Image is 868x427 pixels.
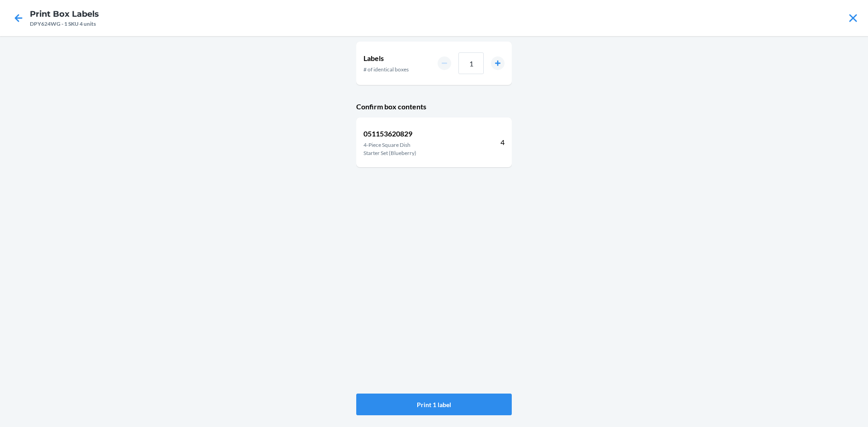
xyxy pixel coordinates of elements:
[500,137,505,148] p: 4
[363,66,409,74] p: # of identical boxes
[356,101,512,112] p: Confirm box contents
[491,56,505,70] button: increment number
[363,53,409,64] p: Labels
[438,56,451,70] button: decrement number
[363,141,421,157] p: 4-Piece Square Dish Starter Set (Blueberry)
[363,128,421,139] p: 051153620829
[30,8,99,20] h4: Print Box Labels
[356,394,512,415] button: Print 1 label
[30,20,99,28] div: DPY624WG - 1 SKU 4 units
